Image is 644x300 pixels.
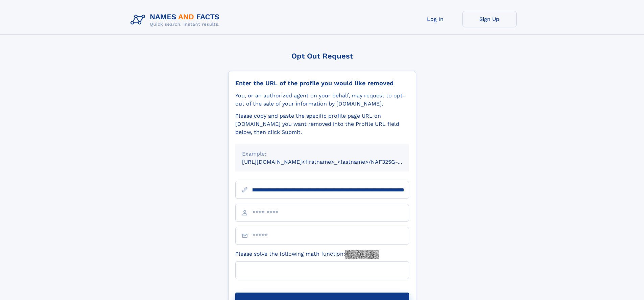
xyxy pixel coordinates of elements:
[235,92,409,108] div: You, or an authorized agent on your behalf, may request to opt-out of the sale of your informatio...
[128,11,225,29] img: Logo Names and Facts
[462,11,517,27] a: Sign Up
[235,250,379,259] label: Please solve the following math function:
[235,79,409,87] div: Enter the URL of the profile you would like removed
[228,52,416,60] div: Opt Out Request
[242,159,422,165] small: [URL][DOMAIN_NAME]<firstname>_<lastname>/NAF325G-xxxxxxxx
[242,150,402,158] div: Example:
[408,11,462,27] a: Log In
[235,112,409,136] div: Please copy and paste the specific profile page URL on [DOMAIN_NAME] you want removed into the Pr...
